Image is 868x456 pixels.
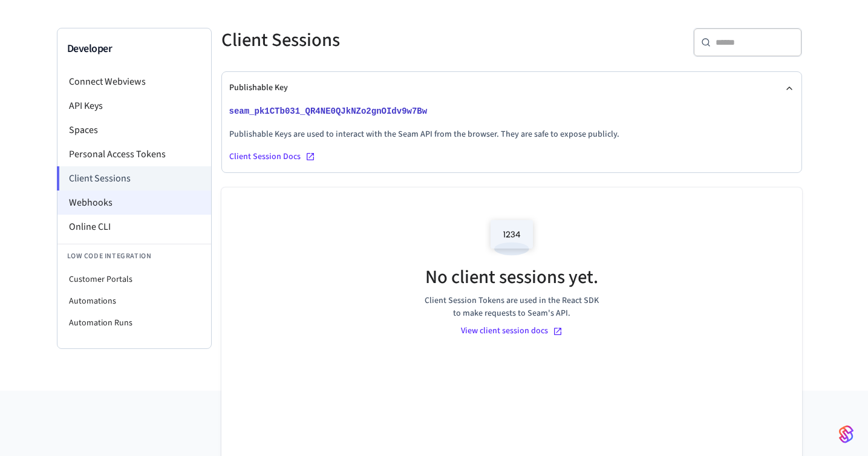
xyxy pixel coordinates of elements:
[229,151,794,163] a: Client Session Docs
[229,72,794,104] button: Publishable Key
[839,425,853,444] img: SeamLogoGradient.69752ec5.svg
[421,295,602,320] span: Client Session Tokens are used in the React SDK to make requests to Seam's API.
[57,70,211,94] li: Connect Webviews
[57,244,211,269] li: Low Code Integration
[57,142,211,166] li: Personal Access Tokens
[57,215,211,239] li: Online CLI
[221,28,504,53] h5: Client Sessions
[57,290,211,312] li: Automations
[57,94,211,118] li: API Keys
[57,191,211,215] li: Webhooks
[57,269,211,290] li: Customer Portals
[57,166,211,191] li: Client Sessions
[485,212,539,263] img: Access Codes Empty State
[57,118,211,142] li: Spaces
[425,265,598,290] h5: No client sessions yet.
[67,41,201,57] h3: Developer
[461,325,563,337] a: View client session docs
[229,128,794,141] p: Publishable Keys are used to interact with the Seam API from the browser. They are safe to expose...
[57,312,211,334] li: Automation Runs
[227,104,440,119] button: seam_pk1CTb031_QR4NE0QJkNZo2gnOIdv9w7Bw
[229,104,794,172] div: Publishable Key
